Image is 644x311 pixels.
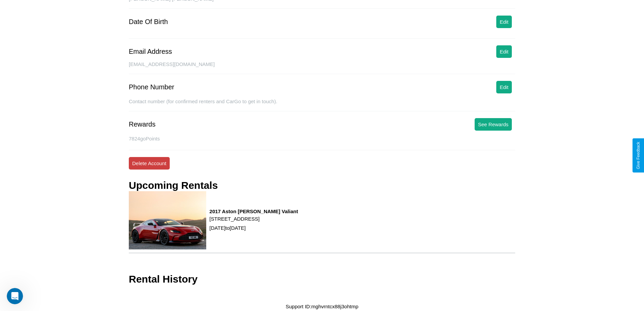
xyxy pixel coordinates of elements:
iframe: Intercom live chat [7,288,23,304]
div: Contact number (for confirmed renters and CarGo to get in touch). [129,98,515,111]
div: Email Address [129,48,172,55]
div: [EMAIL_ADDRESS][DOMAIN_NAME] [129,61,515,74]
h3: Upcoming Rentals [129,180,218,191]
h3: Rental History [129,273,197,285]
p: 7824 goPoints [129,134,515,143]
button: Edit [496,81,512,93]
button: Delete Account [129,157,170,170]
button: Edit [496,16,512,28]
p: Support ID: mghvrntcx88j3ohtmp [286,302,358,311]
p: [DATE] to [DATE] [210,223,298,232]
div: Rewards [129,120,156,128]
button: See Rewards [475,118,512,131]
div: Date Of Birth [129,18,168,26]
h3: 2017 Aston [PERSON_NAME] Valiant [210,208,298,214]
img: rental [129,191,206,249]
button: Edit [496,45,512,58]
div: Give Feedback [636,142,641,169]
div: Phone Number [129,83,174,91]
p: [STREET_ADDRESS] [210,214,298,223]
